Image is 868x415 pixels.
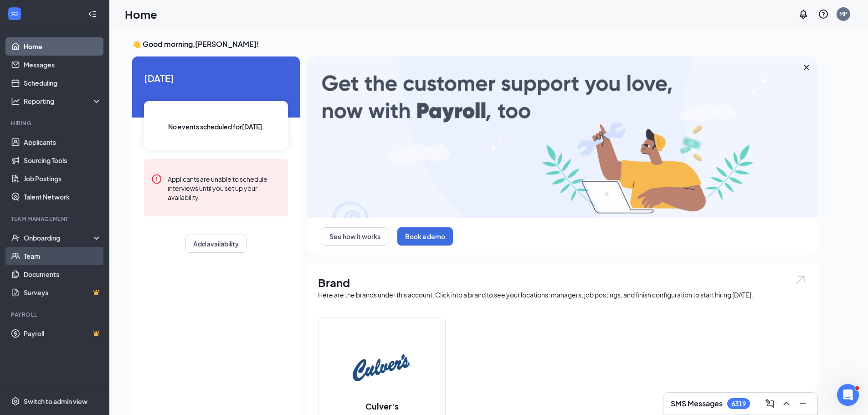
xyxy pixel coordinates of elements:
svg: Minimize [797,398,808,409]
a: PayrollCrown [24,324,102,343]
a: Talent Network [24,188,102,206]
svg: ComposeMessage [765,398,776,409]
svg: Error [151,174,162,184]
a: Applicants [24,133,102,151]
div: Onboarding [24,233,94,242]
img: open.6027fd2a22e1237b5b06.svg [795,275,806,285]
a: Job Postings [24,169,102,188]
div: Reporting [24,97,102,106]
img: payroll-large.gif [307,56,817,218]
div: Here are the brands under this account. Click into a brand to see your locations, managers, job p... [318,290,806,299]
button: See how it works [322,227,388,246]
h1: Brand [318,275,806,290]
h3: 👋 Good morning, [PERSON_NAME] ! [132,39,817,49]
h1: Home [125,6,157,22]
span: [DATE] [144,71,288,85]
button: ComposeMessage [763,396,777,411]
svg: WorkstreamLogo [10,9,19,18]
button: Book a demo [397,227,453,246]
span: No events scheduled for [DATE] . [168,122,264,132]
iframe: Intercom live chat [837,384,859,406]
a: SurveysCrown [24,283,102,302]
a: Sourcing Tools [24,151,102,169]
svg: Settings [11,397,20,406]
div: 6319 [731,400,746,408]
svg: Notifications [798,9,809,20]
a: Documents [24,265,102,283]
svg: Collapse [88,10,97,19]
svg: QuestionInfo [818,9,829,20]
a: Messages [24,56,102,74]
button: Minimize [796,396,810,411]
a: Scheduling [24,74,102,92]
img: Culver's [353,338,411,397]
button: ChevronUp [779,396,794,411]
svg: ChevronUp [781,398,792,409]
div: Hiring [11,119,100,127]
a: Team [24,247,102,265]
h2: Culver's [356,400,408,412]
svg: UserCheck [11,233,20,242]
div: MP [839,10,847,18]
div: Team Management [11,215,100,223]
div: Applicants are unable to schedule interviews until you set up your availability. [168,174,281,202]
a: Home [24,37,102,56]
button: Add availability [185,235,247,253]
svg: Cross [801,62,812,73]
div: Payroll [11,311,100,318]
div: Switch to admin view [24,397,87,406]
h3: SMS Messages [671,399,723,409]
svg: Analysis [11,97,20,106]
